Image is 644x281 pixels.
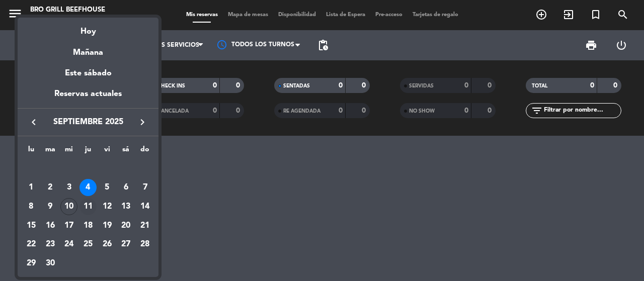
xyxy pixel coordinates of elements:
td: 14 de septiembre de 2025 [135,197,154,216]
div: 2 [42,179,59,196]
td: 13 de septiembre de 2025 [117,197,136,216]
td: SEP. [22,159,154,178]
div: 23 [42,236,59,253]
div: 20 [117,217,134,234]
div: 3 [60,179,77,196]
th: viernes [98,144,117,159]
th: sábado [117,144,136,159]
div: 25 [79,236,97,253]
td: 8 de septiembre de 2025 [22,197,41,216]
td: 6 de septiembre de 2025 [117,178,136,198]
th: martes [41,144,60,159]
div: 28 [136,236,153,253]
td: 1 de septiembre de 2025 [22,178,41,198]
td: 3 de septiembre de 2025 [59,178,78,198]
div: 14 [136,198,153,215]
td: 16 de septiembre de 2025 [41,216,60,235]
td: 12 de septiembre de 2025 [98,197,117,216]
div: 4 [79,179,97,196]
td: 19 de septiembre de 2025 [98,216,117,235]
td: 7 de septiembre de 2025 [135,178,154,198]
td: 23 de septiembre de 2025 [41,235,60,254]
div: 11 [79,198,97,215]
td: 18 de septiembre de 2025 [78,216,98,235]
div: 5 [99,179,116,196]
th: jueves [78,144,98,159]
div: 24 [60,236,77,253]
th: miércoles [59,144,78,159]
div: Reservas actuales [18,87,158,108]
div: 19 [99,217,116,234]
div: 26 [99,236,116,253]
button: keyboard_arrow_right [133,116,151,129]
td: 20 de septiembre de 2025 [117,216,136,235]
td: 9 de septiembre de 2025 [41,197,60,216]
div: 21 [136,217,153,234]
td: 22 de septiembre de 2025 [22,235,41,254]
div: 29 [23,255,40,272]
div: 6 [117,179,134,196]
td: 2 de septiembre de 2025 [41,178,60,198]
th: lunes [22,144,41,159]
th: domingo [135,144,154,159]
div: 16 [42,217,59,234]
div: 1 [23,179,40,196]
div: 22 [23,236,40,253]
button: keyboard_arrow_left [25,116,43,129]
div: 7 [136,179,153,196]
td: 28 de septiembre de 2025 [135,235,154,254]
i: keyboard_arrow_right [136,116,148,128]
td: 30 de septiembre de 2025 [41,254,60,273]
div: 9 [42,198,59,215]
div: Este sábado [18,59,158,87]
td: 5 de septiembre de 2025 [98,178,117,198]
div: 17 [60,217,77,234]
td: 21 de septiembre de 2025 [135,216,154,235]
td: 27 de septiembre de 2025 [117,235,136,254]
div: 13 [117,198,134,215]
td: 15 de septiembre de 2025 [22,216,41,235]
div: 18 [79,217,97,234]
div: 30 [42,255,59,272]
div: Hoy [18,18,158,38]
span: septiembre 2025 [43,116,133,129]
td: 11 de septiembre de 2025 [78,197,98,216]
td: 24 de septiembre de 2025 [59,235,78,254]
td: 4 de septiembre de 2025 [78,178,98,198]
td: 10 de septiembre de 2025 [59,197,78,216]
i: keyboard_arrow_left [28,116,40,128]
td: 25 de septiembre de 2025 [78,235,98,254]
div: Mañana [18,39,158,59]
div: 10 [60,198,77,215]
td: 29 de septiembre de 2025 [22,254,41,273]
div: 15 [23,217,40,234]
div: 27 [117,236,134,253]
td: 17 de septiembre de 2025 [59,216,78,235]
td: 26 de septiembre de 2025 [98,235,117,254]
div: 12 [99,198,116,215]
div: 8 [23,198,40,215]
